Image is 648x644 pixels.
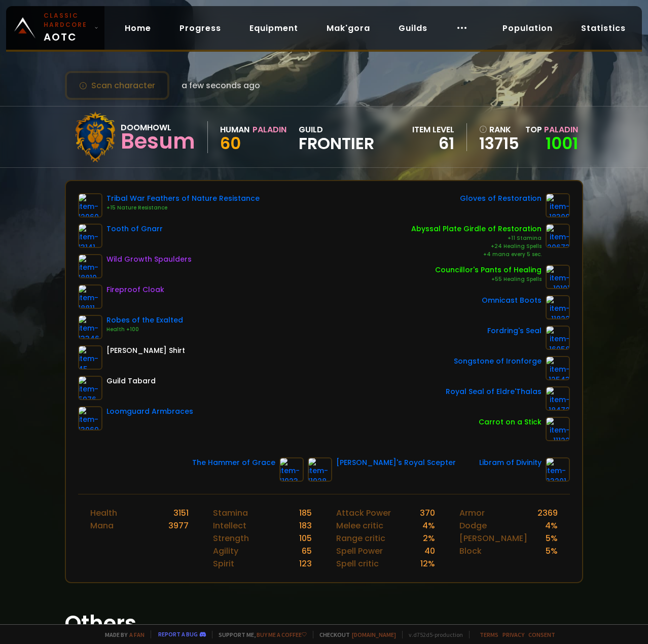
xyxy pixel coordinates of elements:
[78,193,102,218] img: item-12960
[336,519,383,532] div: Melee critic
[424,545,435,557] div: 40
[546,193,570,218] img: item-18309
[546,265,570,289] img: item-10101
[546,532,558,545] div: 5 %
[78,224,102,248] img: item-13141
[390,18,436,39] a: Guilds
[435,265,542,275] div: Councillor's Pants of Healing
[420,507,435,519] div: 370
[502,631,524,638] a: Privacy
[459,519,487,532] div: Dodge
[117,18,159,39] a: Home
[78,284,102,309] img: item-18811
[435,275,542,283] div: +55 Healing Spells
[78,254,102,278] img: item-18810
[65,607,583,639] h1: Others
[299,507,312,519] div: 185
[302,545,312,557] div: 65
[479,457,542,468] div: Libram of Divinity
[106,315,183,326] div: Robes of the Exalted
[121,134,195,149] div: Besum
[546,417,570,441] img: item-11122
[494,18,561,39] a: Population
[106,224,163,234] div: Tooth of Gnarr
[299,519,312,532] div: 183
[257,631,307,638] a: Buy me a coffee
[299,532,312,545] div: 105
[352,631,396,638] a: [DOMAIN_NAME]
[299,123,374,151] div: guild
[459,507,485,519] div: Armor
[446,386,542,397] div: Royal Seal of Eldre'Thalas
[412,136,454,151] div: 61
[537,507,558,519] div: 2369
[544,124,578,135] span: Paladin
[78,406,102,431] img: item-13969
[480,631,498,638] a: Terms
[213,545,238,557] div: Agility
[220,132,241,155] span: 60
[106,254,192,265] div: Wild Growth Spaulders
[106,406,193,417] div: Loomguard Armbraces
[318,18,378,39] a: Mak'gora
[299,136,374,151] span: Frontier
[106,345,185,356] div: [PERSON_NAME] Shirt
[213,557,234,570] div: Spirit
[220,123,249,136] div: Human
[129,631,145,638] a: a fan
[241,18,306,39] a: Equipment
[336,507,391,519] div: Attack Power
[106,193,260,204] div: Tribal War Feathers of Nature Resistance
[525,123,578,136] div: Top
[173,507,189,519] div: 3151
[158,630,198,638] a: Report a bug
[213,519,246,532] div: Intellect
[78,315,102,339] img: item-13346
[411,224,542,234] div: Abyssal Plate Girdle of Restoration
[192,457,275,468] div: The Hammer of Grace
[78,376,102,400] img: item-5976
[487,326,542,336] div: Fordring's Seal
[65,71,169,100] button: Scan character
[182,79,260,92] span: a few seconds ago
[454,356,542,367] div: Songstone of Ironforge
[546,326,570,350] img: item-16058
[279,457,304,482] img: item-11923
[106,284,164,295] div: Fireproof Cloak
[44,11,90,29] small: Classic Hardcore
[121,121,195,134] div: Doomhowl
[479,136,519,151] a: 13715
[299,557,312,570] div: 123
[573,18,634,39] a: Statistics
[528,631,555,638] a: Consent
[90,519,114,532] div: Mana
[412,123,454,136] div: item level
[336,457,456,468] div: [PERSON_NAME]'s Royal Scepter
[106,326,183,334] div: Health +100
[546,457,570,482] img: item-23201
[422,519,435,532] div: 4 %
[546,386,570,411] img: item-18472
[546,545,558,557] div: 5 %
[545,519,558,532] div: 4 %
[336,557,379,570] div: Spell critic
[106,376,156,386] div: Guild Tabard
[6,6,104,50] a: Classic HardcoreAOTC
[546,224,570,248] img: item-20673
[168,519,189,532] div: 3977
[420,557,435,570] div: 12 %
[99,631,145,638] span: Made by
[336,532,385,545] div: Range critic
[106,204,260,212] div: +15 Nature Resistance
[459,545,482,557] div: Block
[308,457,332,482] img: item-11928
[411,234,542,242] div: +11 Stamina
[423,532,435,545] div: 2 %
[78,345,102,370] img: item-45
[411,242,542,251] div: +24 Healing Spells
[44,11,90,45] span: AOTC
[253,123,286,136] div: Paladin
[171,18,229,39] a: Progress
[336,545,383,557] div: Spell Power
[460,193,542,204] div: Gloves of Restoration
